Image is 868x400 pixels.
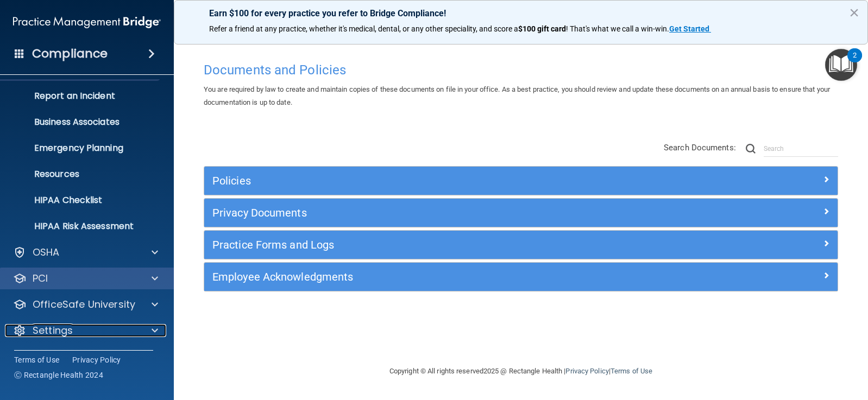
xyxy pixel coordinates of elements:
[14,354,59,365] a: Terms of Use
[212,207,671,219] h5: Privacy Documents
[72,354,121,365] a: Privacy Policy
[13,298,158,311] a: OfficeSafe University
[13,246,158,259] a: OSHA
[13,272,158,285] a: PCI
[7,169,155,180] p: Resources
[323,354,719,389] div: Copyright © All rights reserved 2025 @ Rectangle Health | |
[212,236,829,253] a: Practice Forms and Logs
[566,24,669,33] span: ! That's what we call a win-win.
[33,272,48,285] p: PCI
[212,239,671,251] h5: Practice Forms and Logs
[764,141,838,157] input: Search
[212,268,829,285] a: Employee Acknowledgments
[518,24,566,33] strong: $100 gift card
[611,367,652,375] a: Terms of Use
[33,298,135,311] p: OfficeSafe University
[746,144,756,154] img: ic-search.3b580494.png
[212,271,671,283] h5: Employee Acknowledgments
[212,172,829,189] a: Policies
[825,49,857,81] button: Open Resource Center, 2 new notifications
[849,4,859,21] button: Close
[33,246,60,259] p: OSHA
[209,24,518,33] span: Refer a friend at any practice, whether it's medical, dental, or any other speciality, and score a
[33,324,73,337] p: Settings
[209,8,833,18] p: Earn $100 for every practice you refer to Bridge Compliance!
[669,24,711,33] a: Get Started
[853,55,857,69] div: 2
[14,370,103,380] span: Ⓒ Rectangle Health 2024
[7,221,155,232] p: HIPAA Risk Assessment
[664,143,736,153] span: Search Documents:
[212,204,829,221] a: Privacy Documents
[7,143,155,154] p: Emergency Planning
[204,63,838,77] h4: Documents and Policies
[669,24,709,33] strong: Get Started
[565,367,608,375] a: Privacy Policy
[32,46,108,61] h4: Compliance
[13,324,158,337] a: Settings
[13,11,161,33] img: PMB logo
[204,85,830,106] span: You are required by law to create and maintain copies of these documents on file in your office. ...
[7,117,155,128] p: Business Associates
[7,91,155,101] p: Report an Incident
[212,175,671,187] h5: Policies
[7,195,155,206] p: HIPAA Checklist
